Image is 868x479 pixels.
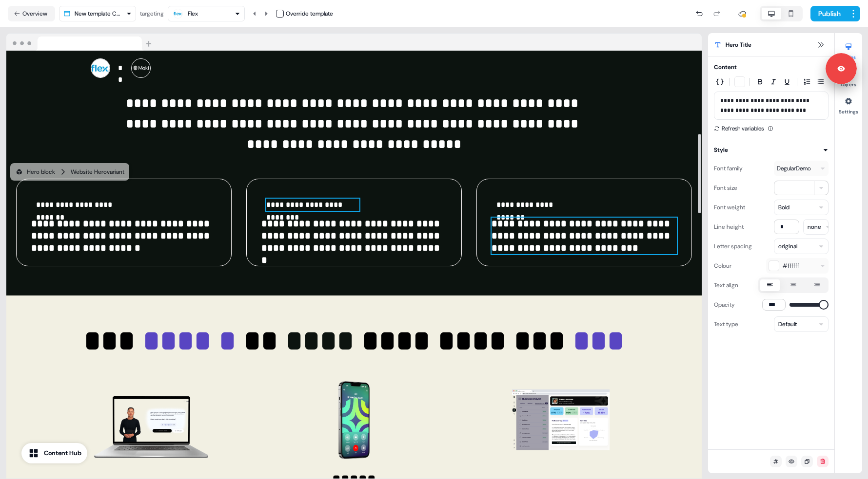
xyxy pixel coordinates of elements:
div: Flex [188,9,198,18]
div: Opacity [714,297,735,313]
div: DegularDemo [777,164,818,173]
div: Override template [286,9,333,18]
div: Font size [714,180,737,196]
span: Hero Title [726,40,751,50]
button: Flex [168,6,245,21]
button: Refresh variables [714,124,764,133]
div: Content [714,62,737,72]
div: none [808,222,821,232]
button: DegularDemo [774,161,829,176]
div: Text align [714,277,738,293]
button: Settings [835,93,862,115]
div: Colour [714,258,731,274]
div: targeting [140,9,164,18]
div: Style [714,145,728,155]
button: Publish [810,6,847,21]
div: Letter spacing [714,239,752,254]
img: Image [293,381,415,459]
div: Font weight [714,200,745,215]
div: Default [778,319,797,329]
img: Browser topbar [6,34,156,51]
div: Hero block [15,167,55,177]
div: original [778,241,797,251]
img: Image [512,381,610,459]
button: Overview [8,6,55,21]
div: New template Copy [75,9,122,18]
div: Line height [714,219,744,235]
button: Style [714,145,829,155]
button: Content Hub [21,443,87,463]
div: Font family [714,161,743,176]
div: Text type [714,316,738,332]
img: Image [86,381,208,459]
div: Website Hero variant [71,167,124,177]
div: Content Hub [44,448,81,458]
button: #ffffff [766,258,829,274]
button: Styles [835,39,862,60]
div: Bold [778,203,789,212]
span: #ffffff [783,261,799,271]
